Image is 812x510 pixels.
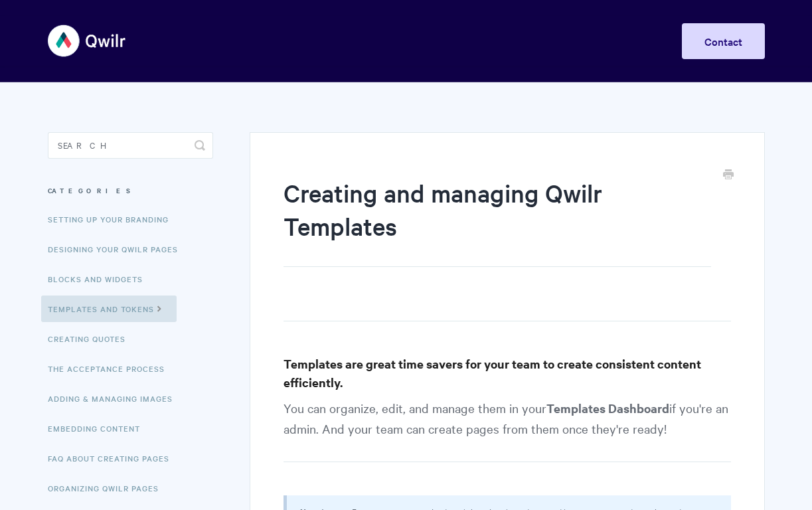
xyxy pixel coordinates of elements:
input: Search [48,132,213,159]
a: Templates and Tokens [41,296,177,322]
a: FAQ About Creating Pages [48,445,179,471]
a: Setting up your Branding [48,206,179,232]
img: Qwilr Help Center [48,16,127,66]
h3: Categories [48,179,213,203]
a: Blocks and Widgets [48,266,153,292]
a: Designing Your Qwilr Pages [48,236,188,262]
a: Contact [682,23,765,59]
a: Organizing Qwilr Pages [48,475,169,501]
h3: Templates are great time savers for your team to create consistent content efficiently. [284,355,730,392]
strong: Templates Dashboard [546,400,669,416]
a: Print this Article [723,168,734,183]
a: Adding & Managing Images [48,385,183,412]
p: You can organize, edit, and manage them in your if you're an admin. And your team can create page... [284,398,730,462]
a: Embedding Content [48,415,150,442]
h1: Creating and managing Qwilr Templates [284,176,710,267]
a: Creating Quotes [48,325,135,352]
a: The Acceptance Process [48,355,175,382]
